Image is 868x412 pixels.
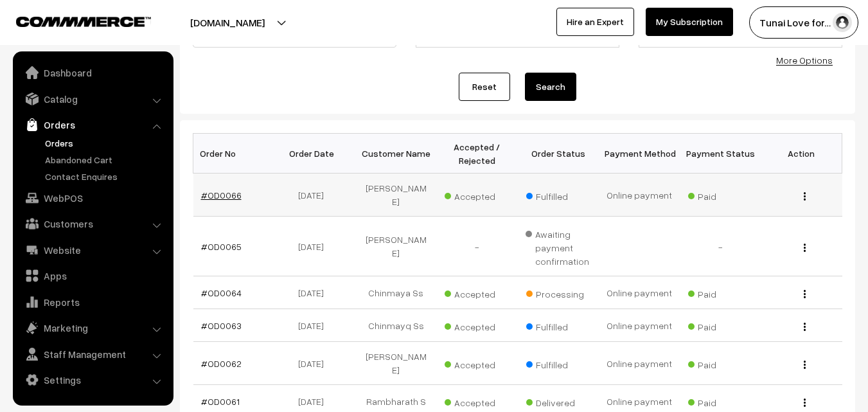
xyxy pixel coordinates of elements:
a: Orders [16,113,169,136]
a: WebPOS [16,186,169,210]
td: [DATE] [274,342,355,385]
span: Paid [688,393,752,409]
td: [PERSON_NAME] [355,342,436,385]
a: Reports [16,291,169,314]
span: Paid [688,317,752,334]
a: Dashboard [16,61,169,84]
span: Paid [688,355,752,372]
a: Catalog [16,87,169,111]
td: Online payment [599,309,680,342]
a: More Options [776,55,833,66]
span: Paid [688,284,752,301]
span: Fulfilled [526,186,590,203]
a: #OD0062 [201,358,242,369]
a: Customers [16,212,169,235]
img: Menu [804,361,806,369]
td: [PERSON_NAME] [355,174,436,217]
th: Action [761,134,842,174]
td: - [680,217,761,276]
a: #OD0064 [201,287,242,298]
td: - [436,217,517,276]
span: Accepted [445,393,509,409]
a: Apps [16,264,169,287]
a: Staff Management [16,343,169,366]
img: Menu [804,290,806,298]
img: Menu [804,192,806,201]
span: Accepted [445,355,509,372]
span: Accepted [445,284,509,301]
th: Accepted / Rejected [436,134,517,174]
img: Menu [804,323,806,331]
td: [PERSON_NAME] [355,217,436,276]
span: Paid [688,186,752,203]
img: COMMMERCE [16,17,151,26]
span: Fulfilled [526,355,590,372]
a: #OD0066 [201,190,242,201]
td: Chinmaya Ss [355,276,436,309]
a: Contact Enquires [42,170,169,183]
a: Marketing [16,316,169,339]
a: My Subscription [646,8,733,36]
a: Orders [42,136,169,150]
button: [DOMAIN_NAME] [145,6,310,39]
td: [DATE] [274,174,355,217]
td: [DATE] [274,309,355,342]
a: #OD0061 [201,396,240,407]
td: Online payment [599,276,680,309]
td: [DATE] [274,276,355,309]
td: Online payment [599,174,680,217]
a: COMMMERCE [16,13,128,28]
span: Awaiting payment confirmation [526,224,591,268]
span: Fulfilled [526,317,590,334]
span: Accepted [445,186,509,203]
img: Menu [804,399,806,407]
a: Abandoned Cart [42,153,169,166]
td: Chinmayq Ss [355,309,436,342]
a: Hire an Expert [556,8,634,36]
a: Settings [16,368,169,391]
th: Order No [193,134,274,174]
th: Order Date [274,134,355,174]
th: Payment Method [599,134,680,174]
img: user [833,13,852,32]
a: Website [16,238,169,262]
th: Order Status [518,134,599,174]
th: Customer Name [355,134,436,174]
a: Reset [459,73,510,101]
span: Accepted [445,317,509,334]
button: Tunai Love for… [749,6,858,39]
th: Payment Status [680,134,761,174]
a: #OD0065 [201,241,242,252]
span: Delivered [526,393,590,409]
td: [DATE] [274,217,355,276]
span: Processing [526,284,590,301]
a: #OD0063 [201,320,242,331]
td: Online payment [599,342,680,385]
button: Search [525,73,576,101]
img: Menu [804,244,806,252]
